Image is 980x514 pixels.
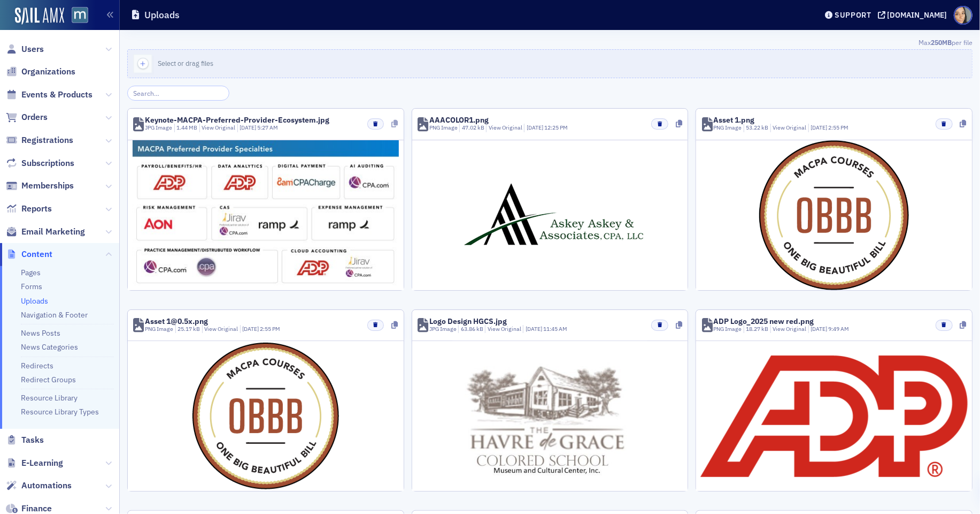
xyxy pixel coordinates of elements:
a: E-Learning [6,457,63,469]
div: Logo Design HGCS.jpg [429,318,507,325]
a: Users [6,43,44,55]
div: Keynote-MACPA-Preferred-Provider-Ecosystem.jpg [145,116,329,124]
span: 9:49 AM [829,325,850,332]
img: SailAMX [15,7,64,25]
a: Organizations [6,66,75,78]
a: Redirect Groups [21,375,76,384]
div: Asset 1.png [714,116,755,124]
a: Orders [6,111,48,123]
div: JPG Image [145,124,172,132]
div: ADP Logo_2025 new red.png [714,318,814,325]
div: Max per file [127,37,973,49]
span: Registrations [21,134,73,146]
div: 53.22 kB [744,124,769,132]
span: 11:45 AM [543,325,567,332]
div: PNG Image [714,325,742,334]
a: View Homepage [64,7,88,25]
span: 250MB [931,38,952,47]
div: PNG Image [714,124,742,132]
span: [DATE] [242,325,260,332]
div: JPG Image [429,325,457,334]
span: [DATE] [527,124,544,131]
span: Events & Products [21,89,92,101]
span: Tasks [21,434,44,446]
span: 2:55 PM [829,124,849,131]
span: [DATE] [526,325,543,332]
div: 18.27 kB [744,325,769,334]
div: 47.02 kB [459,124,484,132]
a: News Categories [21,342,78,352]
a: Registrations [6,134,73,146]
input: Search… [127,86,229,101]
div: Asset 1@0.5x.png [145,318,208,325]
span: Profile [954,6,973,25]
a: Tasks [6,434,44,446]
a: Resource Library Types [21,407,99,417]
a: View Original [773,124,807,131]
a: Uploads [21,296,48,306]
a: Forms [21,282,42,291]
a: View Original [202,124,235,131]
a: Content [6,248,52,260]
a: Navigation & Footer [21,310,88,320]
div: PNG Image [145,325,173,334]
span: 2:55 PM [260,325,280,332]
span: Reports [21,203,52,215]
span: Automations [21,480,72,492]
div: Support [835,10,871,20]
div: AAACOLOR1.png [429,116,489,124]
span: Content [21,248,52,260]
span: E-Learning [21,457,63,469]
span: Subscriptions [21,157,74,169]
button: [DOMAIN_NAME] [878,11,951,19]
span: Orders [21,111,48,123]
img: SailAMX [72,7,88,24]
button: Select or drag files [127,49,973,78]
div: 63.86 kB [458,325,483,334]
span: 12:25 PM [544,124,568,131]
span: Select or drag files [158,59,213,67]
a: News Posts [21,328,60,338]
a: Subscriptions [6,157,74,169]
a: Pages [21,268,41,277]
a: Reports [6,203,52,215]
span: [DATE] [240,124,257,131]
a: View Original [204,325,238,332]
a: View Original [488,325,521,332]
span: Email Marketing [21,226,85,238]
a: Events & Products [6,89,92,101]
span: [DATE] [811,325,829,332]
div: PNG Image [429,124,458,132]
a: Automations [6,480,72,492]
a: Email Marketing [6,226,85,238]
div: 25.17 kB [175,325,200,334]
span: [DATE] [811,124,829,131]
div: [DOMAIN_NAME] [888,10,947,20]
span: Users [21,43,44,55]
a: Resource Library [21,393,78,403]
a: View Original [773,325,807,332]
a: Redirects [21,361,53,371]
span: Organizations [21,66,75,78]
div: 1.44 MB [174,124,198,132]
span: 5:27 AM [257,124,278,131]
h1: Uploads [144,9,180,21]
a: View Original [489,124,522,131]
span: Memberships [21,180,74,192]
a: Memberships [6,180,74,192]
